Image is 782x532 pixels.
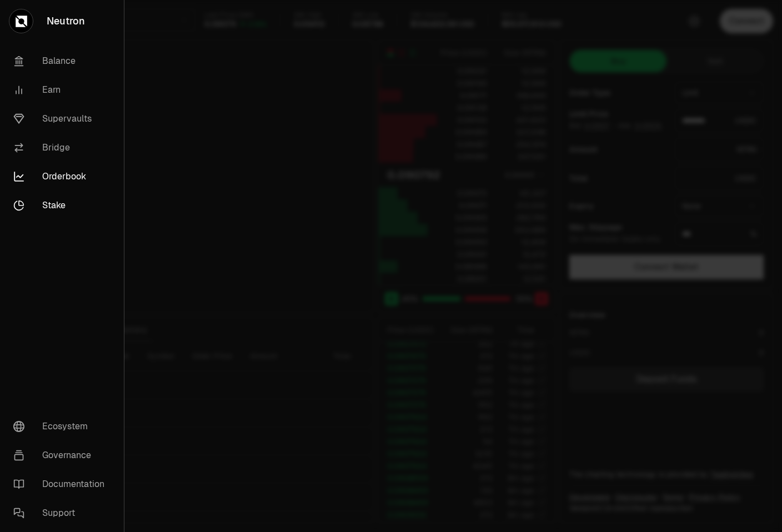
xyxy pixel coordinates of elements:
[4,104,119,133] a: Supervaults
[4,412,119,441] a: Ecosystem
[4,441,119,470] a: Governance
[4,191,119,220] a: Stake
[4,133,119,162] a: Bridge
[4,470,119,499] a: Documentation
[4,162,119,191] a: Orderbook
[4,499,119,528] a: Support
[4,47,119,76] a: Balance
[4,76,119,104] a: Earn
